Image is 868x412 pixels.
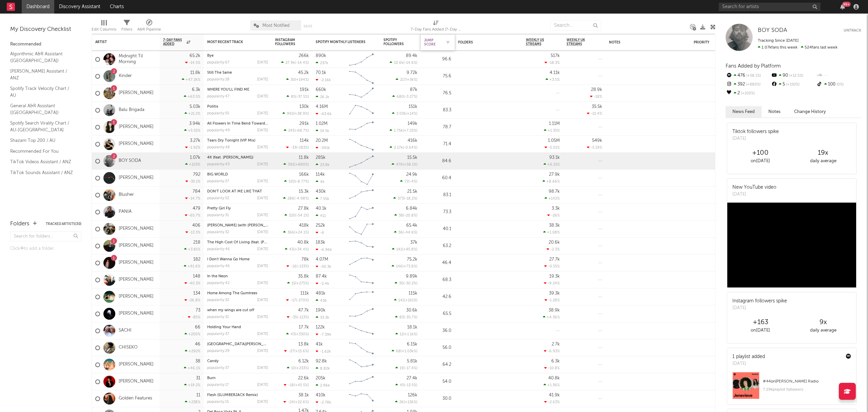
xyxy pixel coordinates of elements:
[207,78,230,81] div: popularity: 28
[424,55,451,63] div: 96.6
[726,80,771,89] div: 392
[526,38,550,46] span: Weekly US Streams
[10,158,75,166] a: TikTok Videos Assistant / ANZ
[316,78,331,82] div: -2.16k
[207,173,228,176] a: BIG WORLD
[787,106,833,117] button: Change History
[10,169,75,176] a: TikTok Sounds Assistant / ANZ
[316,189,326,194] div: 430k
[316,196,329,201] div: 7.55k
[295,112,308,116] span: +38.9 %
[284,179,309,184] div: ( )
[785,83,800,87] span: +150 %
[207,61,230,64] div: popularity: 67
[587,111,602,116] div: -21.4 %
[207,88,249,92] a: WHERE YOU'LL FIND ME
[137,17,161,37] div: A&R Pipeline
[207,156,268,160] div: 4K (feat. Dean Brady)
[207,95,230,98] div: popularity: 47
[299,172,309,177] div: 166k
[207,163,230,166] div: popularity: 43
[288,129,295,133] span: 245
[119,260,154,266] a: [PERSON_NAME]
[207,105,268,109] div: Politix
[185,213,200,218] div: -65.7 %
[300,88,309,92] div: 191k
[397,95,404,99] span: 680
[407,71,417,75] div: 9.72k
[207,112,229,115] div: popularity: 55
[410,88,417,92] div: 87k
[396,77,417,82] div: ( )
[10,68,75,81] a: [PERSON_NAME] Assistant / ANZ
[316,40,367,44] div: Spotify Monthly Listeners
[257,180,268,183] div: [DATE]
[207,129,230,132] div: popularity: 49
[346,51,377,68] svg: Chart title
[406,172,417,177] div: 24.9k
[190,71,200,75] div: 11.8k
[763,386,851,394] div: 7.29k playlist followers
[184,128,200,133] div: +5.55 %
[119,277,154,283] a: [PERSON_NAME]
[840,4,845,10] button: 99+
[286,77,309,82] div: ( )
[424,72,451,80] div: 75.6
[549,121,560,126] div: 1.11M
[316,121,328,126] div: 1.02M
[316,206,327,211] div: 40.1k
[207,71,268,75] div: Still The Same
[404,146,416,150] span: -0.64 %
[792,157,854,165] div: daily average
[296,95,308,99] span: -37.5 %
[299,189,309,194] div: 15.3k
[346,85,377,102] svg: Chart title
[346,136,377,153] svg: Chart title
[392,162,417,167] div: ( )
[771,80,816,89] div: 5
[842,2,851,7] div: 99 +
[458,40,509,44] div: Folders
[394,129,403,133] span: 1.75k
[316,155,325,160] div: 285k
[92,25,116,34] div: Edit Columns
[732,184,776,191] div: New YouTube video
[316,112,332,116] div: -63.6k
[119,54,156,65] a: Midnight Til Morning
[544,128,560,133] div: +1.35 %
[400,179,417,184] div: ( )
[257,146,268,149] div: [DATE]
[740,92,755,95] span: +100 %
[10,245,81,253] div: Click to add a folder.
[119,362,154,368] a: [PERSON_NAME]
[405,95,416,99] span: -3.27 %
[207,376,216,380] a: Burn
[411,25,461,34] div: 7-Day Fans Added (7-Day Fans Added)
[346,187,377,204] svg: Chart title
[207,342,275,346] a: [GEOGRAPHIC_DATA][PERSON_NAME]
[424,106,451,114] div: 83.3
[92,17,116,37] div: Edit Columns
[542,179,560,184] div: +8.66 %
[184,111,200,116] div: +21.2 %
[410,180,416,184] span: -4 %
[732,135,779,142] div: [DATE]
[207,180,229,183] div: popularity: 27
[10,148,75,155] a: Recommended For You
[762,106,787,117] button: Notes
[193,206,200,211] div: 479
[287,94,309,99] div: ( )
[257,112,268,115] div: [DATE]
[185,179,200,184] div: -35.1 %
[407,155,417,160] div: 15.5k
[300,138,309,143] div: 114k
[726,106,762,117] button: News Feed
[816,71,861,80] div: --
[792,149,854,157] div: 19 x
[404,129,416,133] span: +7.25 %
[545,145,560,150] div: -5.01 %
[207,393,258,397] a: Flesh (SLUMBERJACK Remix)
[295,197,308,201] span: -4.98 %
[257,95,268,98] div: [DATE]
[424,38,441,46] div: Jump Score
